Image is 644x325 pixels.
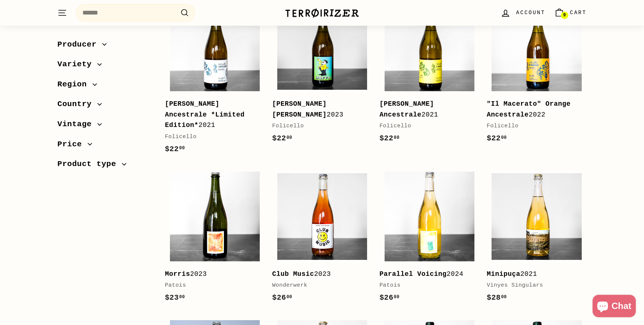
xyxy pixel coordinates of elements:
span: 9 [563,13,566,18]
div: 2021 [379,99,472,120]
div: 2023 [165,269,257,280]
a: Cart [550,2,591,24]
a: Club Music2023Wonderwerk [272,166,372,311]
div: 2024 [379,269,472,280]
a: Morris2023Patois [165,166,265,311]
span: $22 [165,145,185,153]
sup: 00 [179,294,185,300]
sup: 00 [179,146,185,151]
sup: 00 [501,294,506,300]
span: Cart [570,9,587,17]
a: Account [496,2,550,24]
div: 2021 [165,99,257,131]
div: Vinyes Singulars [487,281,579,290]
span: $26 [272,293,292,302]
button: Price [57,136,153,156]
span: $26 [379,293,400,302]
span: Price [57,138,88,151]
button: Producer [57,36,153,57]
sup: 00 [501,135,506,140]
inbox-online-store-chat: Shopify online store chat [590,295,638,319]
div: 2021 [487,269,579,280]
div: Patois [165,281,257,290]
div: Folicello [272,122,364,131]
sup: 00 [394,135,400,140]
b: [PERSON_NAME] Ancestrale [379,100,434,118]
button: Variety [57,57,153,77]
b: [PERSON_NAME] Ancestrale *Limited Edition* [165,100,244,129]
b: [PERSON_NAME] [PERSON_NAME] [272,100,326,118]
span: Region [57,78,92,91]
span: Producer [57,38,102,51]
sup: 00 [287,135,292,140]
sup: 00 [394,294,400,300]
button: Region [57,76,153,96]
a: Minipuça2021Vinyes Singulars [487,166,587,311]
button: Product type [57,156,153,176]
div: Folicello [379,122,472,131]
b: "Il Macerato" Orange Ancestrale [487,100,571,118]
div: 2023 [272,99,364,120]
b: Parallel Voicing [379,270,446,278]
div: Folicello [165,133,257,141]
div: 2023 [272,269,364,280]
span: $22 [487,134,507,143]
span: $22 [379,134,400,143]
span: Variety [57,58,97,71]
div: 2022 [487,99,579,120]
span: $23 [165,293,185,302]
span: Vintage [57,118,97,131]
span: $22 [272,134,292,143]
div: Patois [379,281,472,290]
button: Vintage [57,116,153,136]
sup: 00 [287,294,292,300]
span: Country [57,98,97,111]
span: Account [516,9,545,17]
span: Product type [57,158,122,171]
b: Morris [165,270,190,278]
div: Wonderwerk [272,281,364,290]
span: $28 [487,293,507,302]
div: Folicello [487,122,579,131]
b: Minipuça [487,270,520,278]
a: Parallel Voicing2024Patois [379,166,479,311]
button: Country [57,96,153,117]
b: Club Music [272,270,314,278]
